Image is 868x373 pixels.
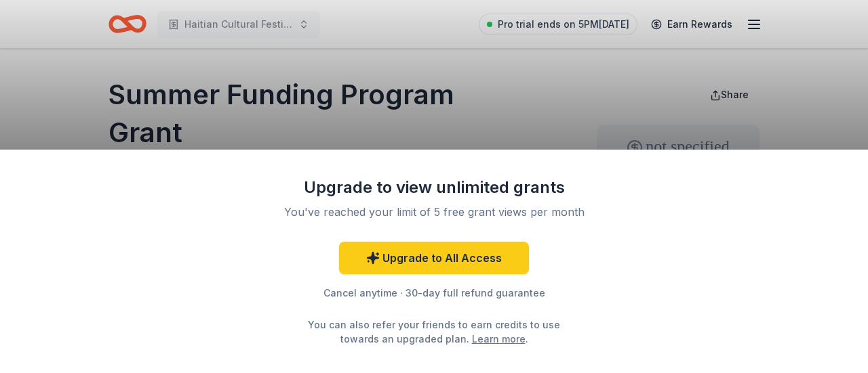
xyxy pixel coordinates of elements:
[472,332,526,346] a: Learn more
[258,285,610,301] div: Cancel anytime · 30-day full refund guarantee
[258,177,610,198] div: Upgrade to view unlimited grants
[296,317,572,346] div: You can also refer your friends to earn credits to use towards an upgraded plan. .
[339,242,529,274] a: Upgrade to All Access
[274,204,594,220] div: You've reached your limit of 5 free grant views per month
